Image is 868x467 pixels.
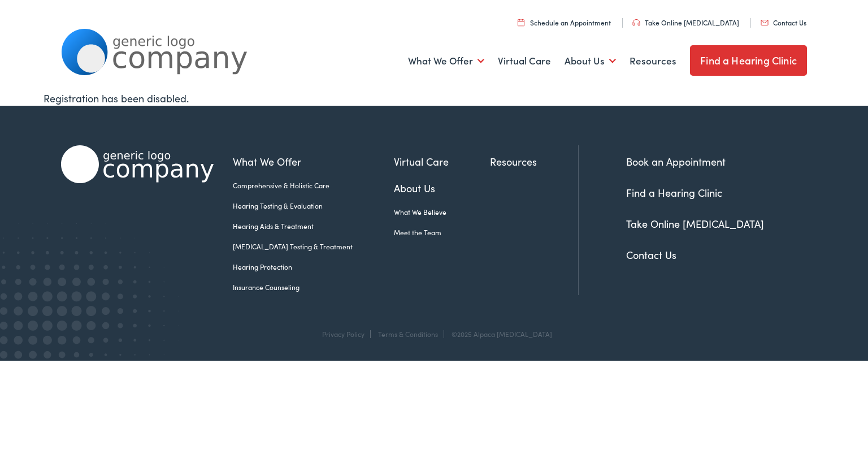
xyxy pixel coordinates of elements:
a: Hearing Testing & Evaluation [233,201,394,211]
a: What We Offer [408,40,484,82]
a: About Us [565,40,616,82]
div: ©2025 Alpaca [MEDICAL_DATA] [446,330,552,338]
a: What We Offer [233,154,394,169]
a: Hearing Protection [233,262,394,272]
a: Contact Us [626,248,676,262]
a: Meet the Team [394,227,490,237]
a: Resources [490,154,578,169]
div: Registration has been disabled. [44,90,824,106]
img: utility icon [761,20,769,25]
a: Find a Hearing Clinic [626,185,722,200]
img: utility icon [632,19,640,26]
img: Alpaca Audiology [61,145,214,183]
a: Hearing Aids & Treatment [233,221,394,231]
a: [MEDICAL_DATA] Testing & Treatment [233,241,394,252]
a: Schedule an Appointment [518,18,611,27]
a: Find a Hearing Clinic [690,45,807,76]
a: Comprehensive & Holistic Care [233,180,394,191]
a: Take Online [MEDICAL_DATA] [632,18,739,27]
a: Virtual Care [498,40,551,82]
a: Contact Us [761,18,806,27]
a: Terms & Conditions [378,329,438,339]
a: Virtual Care [394,154,490,169]
img: utility icon [518,19,524,26]
a: Privacy Policy [322,329,364,339]
a: What We Believe [394,207,490,217]
a: About Us [394,180,490,196]
a: Book an Appointment [626,154,726,168]
a: Insurance Counseling [233,282,394,292]
a: Resources [630,40,676,82]
a: Take Online [MEDICAL_DATA] [626,217,764,231]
